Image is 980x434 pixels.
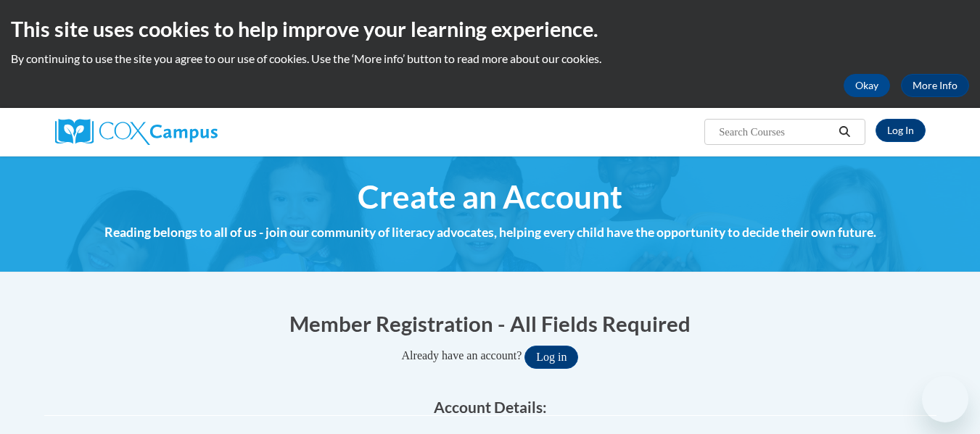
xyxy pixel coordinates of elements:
button: Okay [844,74,890,97]
h2: This site uses cookies to help improve your learning experience. [11,14,969,43]
span: Already have an account? [402,349,522,362]
a: More Info [901,74,969,97]
button: Search [833,123,855,141]
h1: Member Registration - All Fields Required [44,309,936,338]
span: Create an Account [358,178,622,216]
a: Log In [876,119,926,142]
button: Log in [524,346,578,369]
img: Cox Campus [55,119,218,145]
p: By continuing to use the site you agree to our use of cookies. Use the ‘More info’ button to read... [11,51,969,67]
h4: Reading belongs to all of us - join our community of literacy advocates, helping every child have... [44,223,936,242]
input: Search Courses [717,123,833,141]
span: Account Details: [434,398,547,416]
iframe: Button to launch messaging window [922,376,968,422]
